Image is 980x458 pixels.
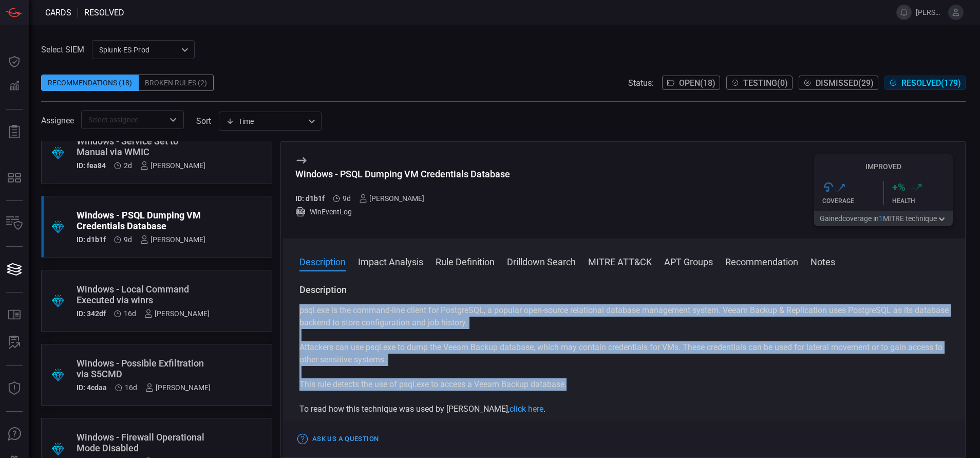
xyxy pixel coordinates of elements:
button: Open(18) [662,76,720,90]
span: Sep 21, 2025 11:14 AM [124,235,132,244]
div: [PERSON_NAME] [145,383,211,392]
button: Testing(0) [726,76,793,90]
h3: Description [299,284,949,296]
div: [PERSON_NAME] [359,194,424,203]
span: Assignee [41,116,74,125]
div: Windows - Service Set to Manual via WMIC [77,136,205,157]
span: Resolved ( 179 ) [901,78,961,88]
button: Recommendation [725,255,798,267]
button: Rule Definition [436,255,495,267]
span: Sep 14, 2025 10:47 AM [125,383,137,392]
span: Sep 28, 2025 9:55 AM [124,161,132,170]
button: Notes [811,255,835,267]
button: Inventory [2,211,27,236]
div: Windows - PSQL Dumping VM Credentials Database [295,169,510,179]
button: Rule Catalog [2,303,27,327]
button: Resolved(179) [884,76,966,90]
span: resolved [84,8,124,17]
p: Splunk-ES-Prod [99,45,178,55]
button: Threat Intelligence [2,376,27,401]
button: Impact Analysis [358,255,423,267]
div: Broken Rules (2) [139,75,214,91]
button: Detections [2,74,27,99]
h5: ID: 4cdaa [77,383,107,392]
p: This rule detects the use of psql.exe to access a Veeam Backup database. [299,378,949,391]
div: [PERSON_NAME] [140,235,205,244]
span: Status: [628,78,654,88]
div: Windows - Local Command Executed via winrs [77,284,210,305]
div: Time [226,116,305,126]
button: Drilldown Search [507,255,576,267]
button: Description [299,255,346,267]
h5: ID: d1b1f [77,235,106,244]
button: MITRE - Detection Posture [2,166,27,190]
h5: Improved [814,162,953,171]
span: Sep 14, 2025 10:49 AM [124,309,136,318]
p: psql.exe is the command-line client for PostgreSQL, a popular open-source relational database man... [299,304,949,329]
button: APT Groups [664,255,713,267]
button: Reports [2,120,27,144]
div: Windows - Possible Exfiltration via S5CMD [77,358,211,379]
button: Dashboard [2,49,27,74]
h5: ID: 342df [77,309,106,318]
button: ALERT ANALYSIS [2,331,27,355]
div: Windows - PSQL Dumping VM Credentials Database [77,210,205,231]
span: Open ( 18 ) [679,78,715,88]
a: click here [510,404,543,414]
span: [PERSON_NAME].[PERSON_NAME] [916,8,944,16]
p: To read how this technique was used by [PERSON_NAME], . [299,403,949,415]
button: MITRE ATT&CK [588,255,652,267]
div: WinEventLog [295,207,510,217]
div: Health [892,197,953,205]
label: Select SIEM [41,45,84,54]
span: Testing ( 0 ) [743,78,788,88]
button: Ask Us A Question [2,422,27,447]
h5: ID: fea84 [77,161,106,170]
span: Dismissed ( 29 ) [816,78,874,88]
div: Coverage [822,197,883,205]
button: Dismissed(29) [799,76,878,90]
button: Gainedcoverage in1MITRE technique [814,211,953,226]
div: Windows - Firewall Operational Mode Disabled [77,432,210,453]
button: Ask Us a Question [295,431,381,447]
div: [PERSON_NAME] [144,309,210,318]
input: Select assignee [84,113,164,126]
span: 1 [879,214,883,223]
label: sort [196,116,211,126]
div: [PERSON_NAME] [140,161,205,170]
span: Sep 21, 2025 11:14 AM [343,194,351,203]
h5: ID: d1b1f [295,194,325,203]
p: Attackers can use psql.exe to dump the Veeam Backup database, which may contain credentials for V... [299,341,949,366]
button: Open [166,113,180,127]
div: Recommendations (18) [41,75,139,91]
h3: + % [892,181,906,193]
button: Cards [2,257,27,282]
span: Cards [45,8,71,17]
